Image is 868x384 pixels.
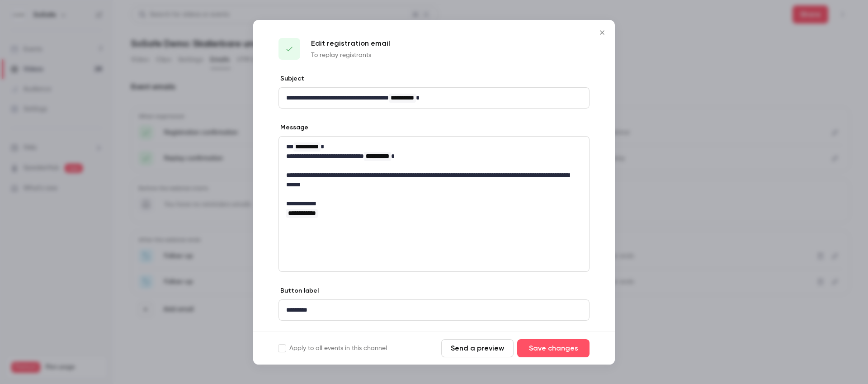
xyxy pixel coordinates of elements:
[278,74,304,83] label: Subject
[311,38,390,49] p: Edit registration email
[278,344,387,353] label: Apply to all events in this channel
[441,339,514,357] button: Send a preview
[278,123,308,132] label: Message
[311,51,390,60] p: To replay registrants
[517,339,590,357] button: Save changes
[279,300,589,320] div: editor
[279,137,589,223] div: editor
[593,24,611,42] button: Close
[279,88,589,108] div: editor
[278,286,319,295] label: Button label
